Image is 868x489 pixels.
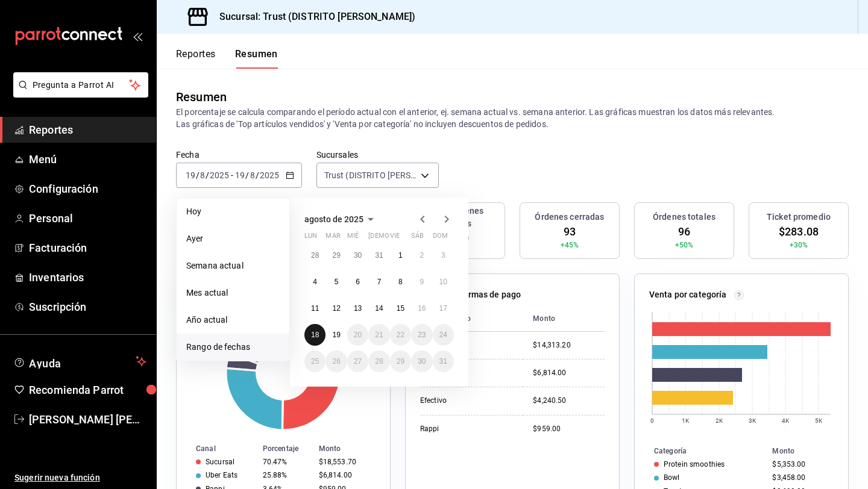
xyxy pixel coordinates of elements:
[664,460,725,469] div: Protein smoothies
[332,251,340,260] abbr: 29 de julio de 2025
[377,278,382,286] abbr: 7 de agosto de 2025
[368,232,439,244] abbr: jueves
[311,357,319,366] abbr: 25 de agosto de 2025
[418,304,426,313] abbr: 16 de agosto de 2025
[304,324,325,346] button: 18 de agosto de 2025
[311,251,319,260] abbr: 28 de julio de 2025
[133,31,142,41] button: open_drawer_menu
[398,278,403,286] abbr: 8 de agosto de 2025
[325,244,347,266] button: 29 de julio de 2025
[29,240,146,256] span: Facturación
[523,306,605,332] th: Monto
[411,350,432,372] button: 30 de agosto de 2025
[332,357,340,366] abbr: 26 de agosto de 2025
[715,417,723,424] text: 2K
[433,324,454,346] button: 24 de agosto de 2025
[325,271,347,293] button: 5 de agosto de 2025
[319,471,371,479] div: $6,814.00
[176,88,227,106] div: Resumen
[185,170,196,180] input: --
[235,48,278,69] button: Resumen
[304,244,325,266] button: 28 de julio de 2025
[304,350,325,372] button: 25 de agosto de 2025
[186,205,280,218] span: Hoy
[533,396,605,406] div: $4,240.50
[176,106,849,130] p: El porcentaje se calcula comparando el período actual con el anterior, ej. semana actual vs. sema...
[176,151,302,159] label: Fecha
[29,354,131,369] span: Ayuda
[231,170,233,180] span: -
[33,79,130,92] span: Pregunta a Parrot AI
[186,260,280,272] span: Semana actual
[439,304,447,313] abbr: 17 de agosto de 2025
[356,278,360,286] abbr: 6 de agosto de 2025
[635,444,767,458] th: Categoría
[678,223,690,240] span: 96
[29,411,146,428] span: [PERSON_NAME] [PERSON_NAME]
[263,458,309,466] div: 70.47%
[206,170,209,180] span: /
[390,232,400,244] abbr: viernes
[313,278,317,286] abbr: 4 de agosto de 2025
[347,324,368,346] button: 20 de agosto de 2025
[200,170,206,180] input: --
[311,304,319,313] abbr: 11 de agosto de 2025
[390,297,411,319] button: 15 de agosto de 2025
[325,232,340,244] abbr: martes
[176,48,278,69] div: navigation tabs
[304,214,363,224] span: agosto de 2025
[397,331,404,339] abbr: 22 de agosto de 2025
[439,278,447,286] abbr: 10 de agosto de 2025
[196,170,200,180] span: /
[29,210,146,226] span: Personal
[411,297,432,319] button: 16 de agosto de 2025
[347,244,368,266] button: 30 de julio de 2025
[411,324,432,346] button: 23 de agosto de 2025
[347,271,368,293] button: 6 de agosto de 2025
[186,232,280,245] span: Ayer
[259,170,280,180] input: ----
[782,417,790,424] text: 4K
[772,473,829,482] div: $3,458.00
[332,304,340,313] abbr: 12 de agosto de 2025
[398,251,403,260] abbr: 1 de agosto de 2025
[411,244,432,266] button: 2 de agosto de 2025
[397,304,404,313] abbr: 15 de agosto de 2025
[441,251,445,260] abbr: 3 de agosto de 2025
[206,458,234,466] div: Sucursal
[420,278,424,286] abbr: 9 de agosto de 2025
[29,382,146,398] span: Recomienda Parrot
[418,331,426,339] abbr: 23 de agosto de 2025
[439,331,447,339] abbr: 24 de agosto de 2025
[29,122,146,138] span: Reportes
[186,341,280,354] span: Rango de fechas
[354,357,362,366] abbr: 27 de agosto de 2025
[316,151,439,159] label: Sucursales
[390,244,411,266] button: 1 de agosto de 2025
[354,304,362,313] abbr: 13 de agosto de 2025
[319,458,371,466] div: $18,553.70
[304,271,325,293] button: 4 de agosto de 2025
[14,472,146,484] span: Sugerir nueva función
[234,170,245,180] input: --
[354,251,362,260] abbr: 30 de julio de 2025
[13,72,148,98] button: Pregunta a Parrot AI
[420,396,514,406] div: Efectivo
[311,331,319,339] abbr: 18 de agosto de 2025
[314,442,390,455] th: Monto
[186,314,280,326] span: Año actual
[397,357,404,366] abbr: 29 de agosto de 2025
[411,271,432,293] button: 9 de agosto de 2025
[533,424,605,434] div: $959.00
[749,417,756,424] text: 3K
[790,240,808,251] span: +30%
[347,350,368,372] button: 27 de agosto de 2025
[347,232,359,244] abbr: miércoles
[368,244,389,266] button: 31 de julio de 2025
[390,350,411,372] button: 29 de agosto de 2025
[368,350,389,372] button: 28 de agosto de 2025
[779,223,819,240] span: $283.08
[245,170,249,180] span: /
[649,288,727,301] p: Venta por categoría
[206,471,237,479] div: Uber Eats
